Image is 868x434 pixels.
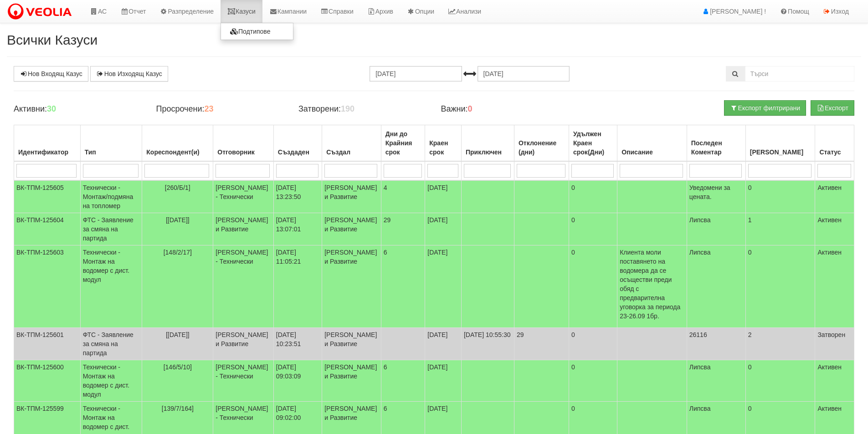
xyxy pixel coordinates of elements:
td: 0 [745,180,815,213]
td: Технически - Монтаж/подмяна на топломер [80,180,142,213]
input: Търсене по Идентификатор, Бл/Вх/Ап, Тип, Описание, Моб. Номер, Имейл, Файл, Коментар, [745,66,854,82]
h4: Просрочени: [156,105,284,114]
td: [DATE] [425,180,462,213]
a: Подтипове [221,26,293,37]
div: Статус [817,146,852,158]
td: [DATE] 13:07:01 [273,213,322,245]
td: 0 [569,180,617,213]
td: 29 [514,328,569,360]
th: Последен Коментар: No sort applied, activate to apply an ascending sort [687,125,745,162]
b: 0 [468,104,473,113]
span: Липсва [689,249,711,256]
span: 29 [384,216,391,224]
div: [PERSON_NAME] [748,146,813,158]
td: ВК-ТПМ-125603 [14,245,81,328]
th: Създал: No sort applied, activate to apply an ascending sort [322,125,381,162]
span: 26116 [689,331,707,338]
td: [PERSON_NAME] и Развитие [322,213,381,245]
td: [DATE] 09:03:09 [273,360,322,402]
td: [PERSON_NAME] и Развитие [322,245,381,328]
span: Уведомени за цената. [689,184,730,200]
span: 4 [384,184,387,191]
div: Отговорник [216,146,271,158]
td: ФТС - Заявление за смяна на партида [80,328,142,360]
th: Приключен: No sort applied, activate to apply an ascending sort [461,125,514,162]
td: Затворен [815,328,854,360]
span: Липсва [689,405,711,412]
td: 1 [745,213,815,245]
h2: Всички Казуси [7,32,861,47]
td: [DATE] [425,245,462,328]
th: Описание: No sort applied, activate to apply an ascending sort [617,125,687,162]
div: Описание [620,146,684,158]
td: [PERSON_NAME] и Развитие [322,328,381,360]
span: [139/7/164] [162,405,194,412]
span: 6 [384,249,387,256]
b: 190 [341,104,354,113]
div: Дни до Крайния срок [384,128,423,158]
span: 6 [384,363,387,371]
td: Активен [815,213,854,245]
h4: Активни: [14,105,142,114]
span: [260/Б/1] [165,184,190,191]
td: Активен [815,360,854,402]
td: [DATE] 13:23:50 [273,180,322,213]
td: [DATE] 10:55:30 [461,328,514,360]
button: Експорт филтрирани [724,100,806,116]
span: [[DATE]] [166,216,190,224]
h4: Затворени: [298,105,427,114]
b: 23 [204,104,213,113]
td: [PERSON_NAME] и Развитие [322,180,381,213]
td: Активен [815,180,854,213]
span: Липсва [689,216,711,224]
span: [[DATE]] [166,331,190,338]
img: VeoliaLogo.png [7,2,76,21]
span: 6 [384,405,387,412]
td: Технически - Монтаж на водомер с дист. модул [80,245,142,328]
a: Нов Входящ Казус [14,66,88,82]
span: Липсва [689,363,711,371]
th: Тип: No sort applied, activate to apply an ascending sort [80,125,142,162]
th: Отклонение (дни): No sort applied, activate to apply an ascending sort [514,125,569,162]
div: Кореспондент(и) [144,146,211,158]
a: Нов Изходящ Казус [90,66,168,82]
button: Експорт [811,100,854,116]
td: 0 [745,245,815,328]
td: 0 [745,360,815,402]
div: Отклонение (дни) [517,137,566,158]
th: Идентификатор: No sort applied, activate to apply an ascending sort [14,125,81,162]
td: [PERSON_NAME] и Развитие [213,328,273,360]
td: [DATE] 10:23:51 [273,328,322,360]
th: Краен срок: No sort applied, activate to apply an ascending sort [425,125,462,162]
td: ВК-ТПМ-125604 [14,213,81,245]
div: Идентификатор [16,146,78,158]
div: Тип [83,146,140,158]
div: Удължен Краен срок(Дни) [571,128,615,158]
th: Дни до Крайния срок: No sort applied, activate to apply an ascending sort [381,125,425,162]
p: Клиента моли поставянето на водомера да се осъществи преди обяд с предварителна уговорка за перио... [620,248,684,321]
td: [PERSON_NAME] - Технически [213,245,273,328]
td: Активен [815,245,854,328]
td: [PERSON_NAME] и Развитие [213,213,273,245]
td: [DATE] 11:05:21 [273,245,322,328]
th: Статус: No sort applied, activate to apply an ascending sort [815,125,854,162]
span: [148/2/17] [164,249,192,256]
div: Приключен [464,146,512,158]
td: [PERSON_NAME] и Развитие [322,360,381,402]
td: [DATE] [425,213,462,245]
span: [146/5/10] [164,363,192,371]
td: ФТС - Заявление за смяна на партида [80,213,142,245]
td: 2 [745,328,815,360]
b: 30 [47,104,56,113]
th: Създаден: No sort applied, activate to apply an ascending sort [273,125,322,162]
td: ВК-ТПМ-125600 [14,360,81,402]
td: ВК-ТПМ-125605 [14,180,81,213]
th: Отговорник: No sort applied, activate to apply an ascending sort [213,125,273,162]
div: Последен Коментар [689,137,743,158]
td: 0 [569,328,617,360]
td: [PERSON_NAME] - Технически [213,180,273,213]
td: [DATE] [425,328,462,360]
td: [DATE] [425,360,462,402]
th: Брой Файлове: No sort applied, activate to apply an ascending sort [745,125,815,162]
div: Създал [324,146,379,158]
